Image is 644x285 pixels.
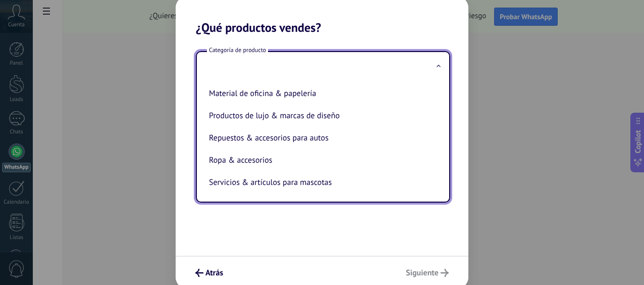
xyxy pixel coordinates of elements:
li: Ropa & accesorios [205,149,437,171]
span: Categoría de producto [207,46,268,55]
li: Productos de lujo & marcas de diseño [205,105,437,127]
li: Servicios & artículos para mascotas [205,171,437,194]
li: Repuestos & accesorios para autos [205,127,437,149]
button: Atrás [191,264,228,281]
li: Material de oficina & papelería [205,82,437,105]
span: Atrás [205,269,223,276]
